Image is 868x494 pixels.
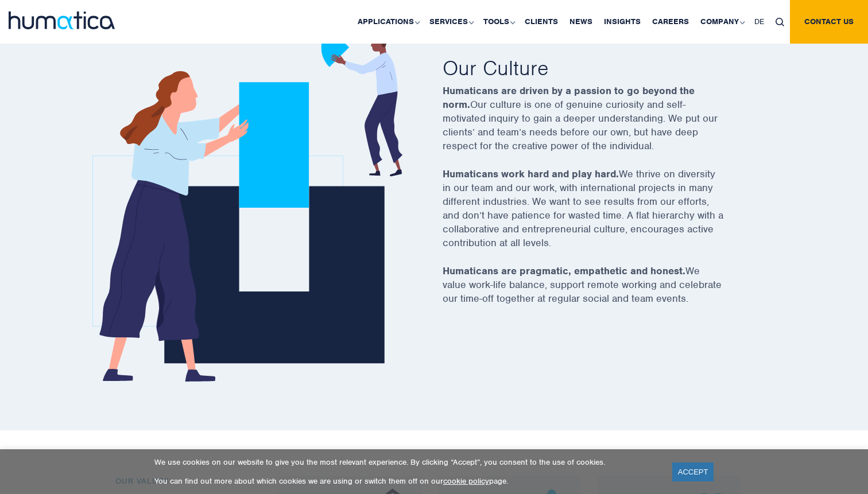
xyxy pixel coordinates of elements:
[154,457,658,467] p: We use cookies on our website to give you the most relevant experience. By clicking “Accept”, you...
[443,84,753,167] p: Our culture is one of genuine curiosity and self-motivated inquiry to gain a deeper understanding...
[443,55,753,81] h2: Our Culture
[754,17,764,26] span: DE
[443,264,753,320] p: We value work-life balance, support remote working and celebrate our time-off together at regular...
[9,11,115,29] img: logo
[92,28,402,382] img: career_img2
[672,462,714,481] a: ACCEPT
[443,167,753,264] p: We thrive on diversity in our team and our work, with international projects in many different in...
[443,264,685,277] strong: Humaticans are pragmatic, empathetic and honest.
[443,84,695,111] strong: Humaticans are driven by a passion to go beyond the norm.
[443,168,619,180] strong: Humaticans work hard and play hard.
[154,476,658,486] p: You can find out more about which cookies we are using or switch them off on our page.
[776,18,784,26] img: search_icon
[443,476,489,486] a: cookie policy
